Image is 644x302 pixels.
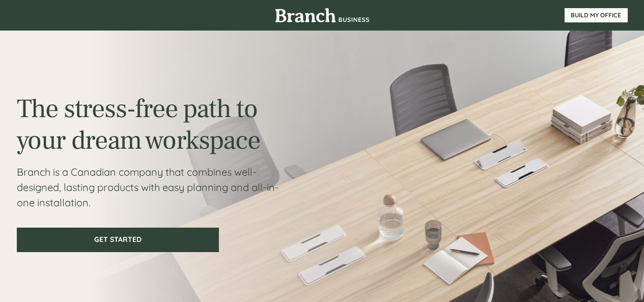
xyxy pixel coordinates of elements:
a: BUILD MY OFFICE [565,8,628,22]
span: BUILD MY OFFICE [565,12,628,19]
span: GET STARTED [18,235,218,244]
a: GET STARTED [17,228,219,252]
span: Branch is a Canadian company that combines well-designed, lasting products with easy planning and... [17,166,279,209]
span: The stress-free path to your dream workspace [17,92,260,157]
